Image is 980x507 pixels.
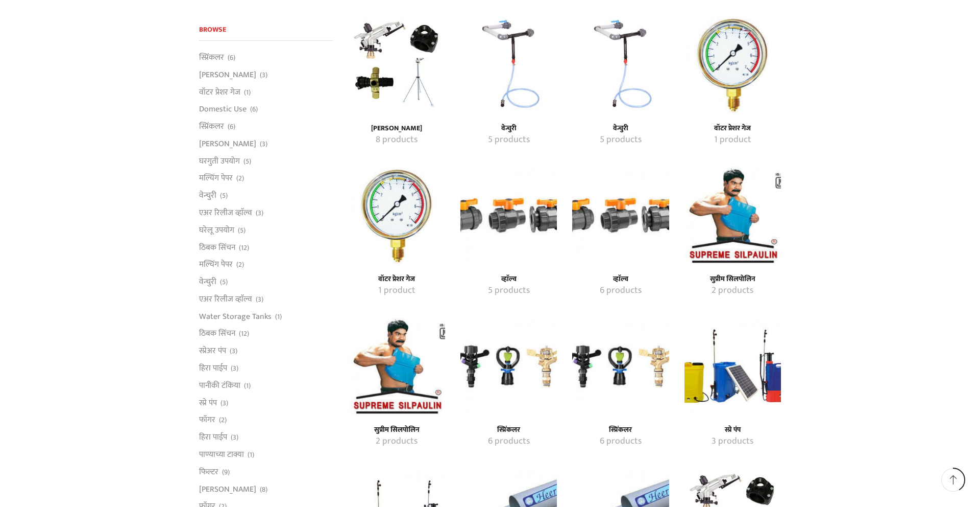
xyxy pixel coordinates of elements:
a: Visit product category स्प्रे पंप [696,435,770,448]
img: व्हाॅल्व [460,167,557,264]
a: हिरा पाईप [199,429,227,446]
h4: व्हाॅल्व [472,275,546,284]
a: फिल्टर [199,463,218,480]
a: Visit product category सुप्रीम सिलपोलिन [360,426,434,434]
a: Visit product category स्प्रिंकलर [472,435,546,448]
h4: वेन्चुरी [583,124,657,133]
span: (6) [228,122,235,132]
span: (1) [275,312,282,322]
h4: [PERSON_NAME] [360,124,434,133]
mark: 6 products [600,284,642,297]
span: (8) [260,485,267,495]
span: (3) [260,139,267,149]
mark: 5 products [488,284,530,297]
a: Visit product category वेन्चुरी [572,16,669,113]
mark: 3 products [712,435,753,448]
mark: 6 products [600,435,642,448]
mark: 1 product [378,284,415,297]
h4: वेन्चुरी [472,124,546,133]
a: Domestic Use [199,101,247,118]
img: व्हाॅल्व [572,167,669,264]
a: Visit product category व्हाॅल्व [572,167,669,264]
a: Visit product category सुप्रीम सिलपोलिन [696,284,770,297]
img: सुप्रीम सिलपोलिन [349,318,445,414]
a: घरगुती उपयोग [199,152,240,170]
span: (1) [248,450,254,460]
img: वॉटर प्रेशर गेज [349,167,445,264]
a: [PERSON_NAME] [199,66,256,83]
a: Visit product category स्प्रे पंप [696,426,770,434]
span: (3) [256,294,263,305]
h4: स्प्रिंकलर [583,426,657,434]
a: Visit product category वेन्चुरी [583,124,657,133]
a: Visit product category वेन्चुरी [583,133,657,147]
span: (12) [239,329,249,339]
a: फॉगर [199,411,215,429]
h4: व्हाॅल्व [583,275,657,284]
span: (1) [244,87,251,98]
a: Visit product category वॉटर प्रेशर गेज [696,133,770,147]
a: Visit product category वेन्चुरी [460,16,557,113]
a: Visit product category व्हाॅल्व [583,284,657,297]
span: (5) [238,225,246,236]
a: स्प्रिंकलर [199,118,224,135]
img: वॉटर प्रेशर गेज [684,16,781,113]
span: (2) [219,415,227,425]
span: (5) [243,156,251,167]
img: वेन्चुरी [460,16,557,113]
a: Visit product category सुप्रीम सिलपोलिन [360,435,434,448]
span: (2) [236,173,244,183]
img: सुप्रीम सिलपोलिन [684,167,781,264]
a: स्प्रिंकलर [199,52,224,66]
h4: सुप्रीम सिलपोलिन [360,426,434,434]
img: स्प्रे पंप [684,318,781,414]
a: Visit product category सुप्रीम सिलपोलिन [349,318,445,414]
a: Visit product category स्प्रिंकलर [460,318,557,414]
a: पानीकी टंकिया [199,377,240,394]
a: स्प्रेअर पंप [199,342,226,360]
a: Visit product category वॉटर प्रेशर गेज [349,167,445,264]
a: Visit product category वेन्चुरी [472,124,546,133]
a: Visit product category वेन्चुरी [472,133,546,147]
a: Visit product category वॉटर प्रेशर गेज [360,275,434,284]
a: Visit product category स्प्रिंकलर [583,426,657,434]
a: Visit product category वॉटर प्रेशर गेज [684,16,781,113]
a: Visit product category व्हाॅल्व [472,284,546,297]
mark: 2 products [712,284,753,297]
a: Visit product category व्हाॅल्व [460,167,557,264]
span: (12) [239,243,249,253]
h4: स्प्रे पंप [696,426,770,434]
span: (3) [260,70,267,80]
mark: 1 product [714,133,751,147]
a: वॉटर प्रेशर गेज [199,83,240,101]
a: पाण्याच्या टाक्या [199,446,244,463]
a: Visit product category व्हाॅल्व [583,275,657,284]
img: वेन्चुरी [572,16,669,113]
a: [PERSON_NAME] [199,480,256,498]
a: एअर रिलीज व्हाॅल्व [199,204,252,222]
a: वेन्चुरी [199,273,216,291]
a: Visit product category व्हाॅल्व [472,275,546,284]
a: ठिबक सिंचन [199,239,235,256]
span: (5) [220,191,228,201]
a: Visit product category वॉटर प्रेशर गेज [696,124,770,133]
mark: 8 products [376,133,418,147]
a: मल्चिंग पेपर [199,170,233,187]
span: (6) [250,104,258,114]
h4: स्प्रिंकलर [472,426,546,434]
a: वेन्चुरी [199,187,216,204]
span: (1) [244,381,251,391]
span: (3) [231,432,238,443]
a: हिरा पाईप [199,360,227,377]
a: Visit product category रेन गन [360,133,434,147]
a: Visit product category सुप्रीम सिलपोलिन [684,167,781,264]
a: घरेलू उपयोग [199,221,234,239]
span: (3) [231,363,238,374]
span: (2) [236,260,244,270]
a: एअर रिलीज व्हाॅल्व [199,290,252,308]
span: (9) [222,467,230,477]
a: मल्चिंग पेपर [199,256,233,273]
mark: 6 products [488,435,530,448]
span: (3) [230,346,237,356]
a: Visit product category रेन गन [360,124,434,133]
